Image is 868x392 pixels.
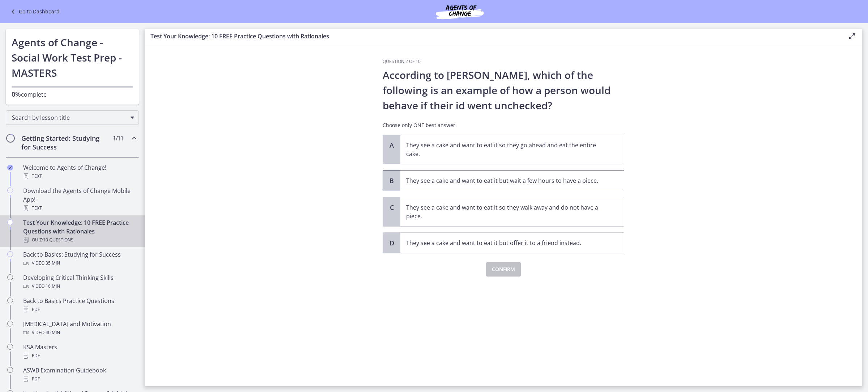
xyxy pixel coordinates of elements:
[7,165,13,170] i: Completed
[23,204,136,212] div: Text
[492,265,515,274] span: Confirm
[23,296,136,314] div: Back to Basics Practice Questions
[383,59,624,64] h3: Question 2 of 10
[23,375,136,383] div: PDF
[23,282,136,291] div: Video
[23,218,136,244] div: Test Your Knowledge: 10 FREE Practice Questions with Rationales
[23,250,136,267] div: Back to Basics: Studying for Success
[416,3,503,20] img: Agents of Change
[406,239,604,247] p: They see a cake and want to eat it but offer it to a friend instead.
[44,282,60,291] span: · 16 min
[23,273,136,291] div: Developing Critical Thinking Skills
[23,366,136,383] div: ASWB Examination Guidebook
[150,32,836,41] h3: Test Your Knowledge: 10 FREE Practice Questions with Rationales
[383,67,624,113] p: According to [PERSON_NAME], which of the following is an example of how a person would behave if ...
[44,328,60,337] span: · 40 min
[12,90,133,99] p: complete
[23,328,136,337] div: Video
[42,236,73,244] span: · 10 Questions
[23,320,136,337] div: [MEDICAL_DATA] and Motivation
[23,236,136,244] div: Quiz
[486,262,521,277] button: Confirm
[406,141,604,158] p: They see a cake and want to eat it so they go ahead and eat the entire cake.
[12,90,21,98] span: 0%
[23,305,136,314] div: PDF
[44,259,60,267] span: · 35 min
[387,203,396,212] span: C
[23,163,136,181] div: Welcome to Agents of Change!
[6,110,139,125] div: Search by lesson title
[387,141,396,149] span: A
[406,203,604,220] p: They see a cake and want to eat it so they walk away and do not have a piece.
[12,114,127,122] span: Search by lesson title
[23,186,136,212] div: Download the Agents of Change Mobile App!
[383,122,624,129] p: Choose only ONE best answer.
[387,176,396,185] span: B
[23,343,136,360] div: KSA Masters
[12,35,133,80] h1: Agents of Change - Social Work Test Prep - MASTERS
[9,7,60,16] a: Go to Dashboard
[23,172,136,181] div: Text
[21,134,110,151] h2: Getting Started: Studying for Success
[387,239,396,247] span: D
[406,176,604,185] p: They see a cake and want to eat it but wait a few hours to have a piece.
[113,134,123,143] span: 1 / 11
[23,259,136,267] div: Video
[23,351,136,360] div: PDF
